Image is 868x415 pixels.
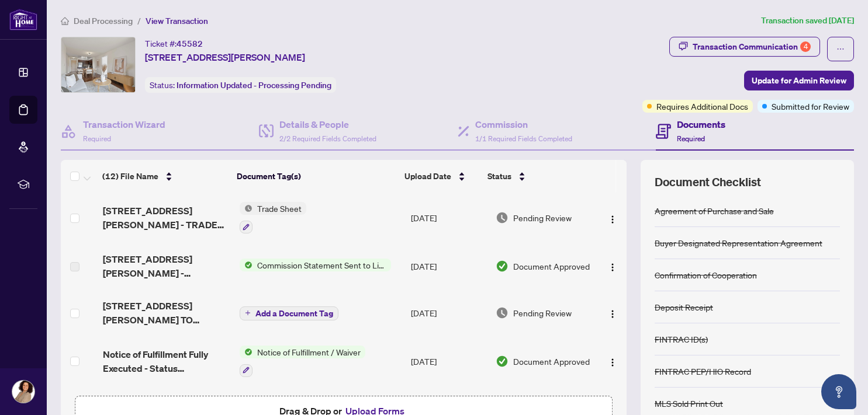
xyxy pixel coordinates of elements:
[800,41,811,52] div: 4
[240,202,306,233] button: Status IconTrade Sheet
[145,50,305,64] span: [STREET_ADDRESS][PERSON_NAME]
[253,346,365,358] span: Notice of Fulfillment / Waiver
[240,259,391,271] button: Status IconCommission Statement Sent to Listing Brokerage
[655,236,822,249] div: Buyer Designated Representation Agreement
[603,304,622,322] button: Logo
[253,202,306,215] span: Trade Sheet
[752,71,846,90] span: Update for Admin Review
[61,37,135,92] img: IMG-N12288460_1.jpg
[103,204,230,232] span: [STREET_ADDRESS][PERSON_NAME] - TRADE RECORD.pdf
[177,80,331,90] span: Information Updated - Processing Pending
[279,117,376,131] h4: Details & People
[406,290,491,336] td: [DATE]
[98,160,232,193] th: (12) File Name
[240,259,253,271] img: Status Icon
[245,310,251,316] span: plus
[656,100,748,113] span: Requires Additional Docs
[772,100,849,113] span: Submitted for Review
[253,259,391,271] span: Commission Statement Sent to Listing Brokerage
[669,37,820,57] button: Transaction Communication4
[102,170,158,183] span: (12) File Name
[496,306,509,319] img: Document Status
[677,134,705,143] span: Required
[655,333,708,346] div: FINTRAC ID(s)
[608,358,617,367] img: Logo
[232,160,400,193] th: Document Tag(s)
[655,268,757,281] div: Confirmation of Cooperation
[240,305,338,320] button: Add a Document Tag
[677,117,725,131] h4: Documents
[406,336,491,386] td: [DATE]
[761,14,854,27] article: Transaction saved [DATE]
[603,257,622,275] button: Logo
[475,134,572,143] span: 1/1 Required Fields Completed
[74,16,133,26] span: Deal Processing
[608,215,617,224] img: Logo
[513,260,590,273] span: Document Approved
[496,211,509,224] img: Document Status
[487,170,511,183] span: Status
[9,9,37,30] img: logo
[608,263,617,272] img: Logo
[608,309,617,319] img: Logo
[103,252,230,280] span: [STREET_ADDRESS][PERSON_NAME] - Invoice.pdf
[240,202,253,215] img: Status Icon
[137,14,141,27] li: /
[406,243,491,290] td: [DATE]
[655,365,751,378] div: FINTRAC PEP/HIO Record
[83,117,165,131] h4: Transaction Wizard
[475,117,572,131] h4: Commission
[103,299,230,327] span: [STREET_ADDRESS][PERSON_NAME] TO REVIEW.pdf
[279,134,376,143] span: 2/2 Required Fields Completed
[821,374,856,409] button: Open asap
[693,37,811,56] div: Transaction Communication
[655,204,774,217] div: Agreement of Purchase and Sale
[603,352,622,371] button: Logo
[655,301,713,313] div: Deposit Receipt
[83,134,111,143] span: Required
[603,208,622,227] button: Logo
[146,16,208,26] span: View Transaction
[255,309,333,318] span: Add a Document Tag
[61,17,69,25] span: home
[513,306,572,319] span: Pending Review
[240,346,365,377] button: Status IconNotice of Fulfillment / Waiver
[496,260,509,273] img: Document Status
[655,397,723,410] div: MLS Sold Print Out
[240,346,253,358] img: Status Icon
[496,355,509,368] img: Document Status
[655,174,761,190] span: Document Checklist
[513,355,590,368] span: Document Approved
[513,211,572,224] span: Pending Review
[404,170,451,183] span: Upload Date
[145,37,203,50] div: Ticket #:
[240,306,338,320] button: Add a Document Tag
[145,77,336,93] div: Status:
[103,347,230,375] span: Notice of Fulfillment Fully Executed - Status Certificate.pdf
[400,160,483,193] th: Upload Date
[12,381,34,403] img: Profile Icon
[836,45,845,53] span: ellipsis
[744,71,854,90] button: Update for Admin Review
[483,160,587,193] th: Status
[177,39,203,49] span: 45582
[406,193,491,243] td: [DATE]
